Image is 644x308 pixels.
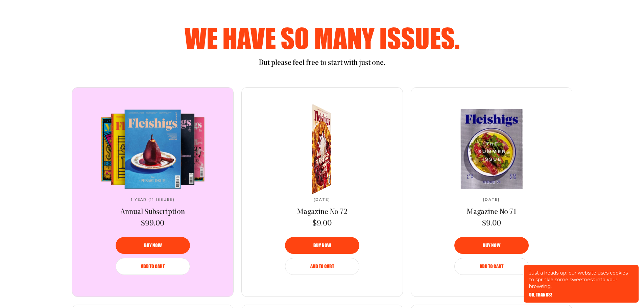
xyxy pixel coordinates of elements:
span: $99.00 [141,219,164,229]
p: Just a heads-up: our website uses cookies to sprinkle some sweetness into your browsing. [529,269,633,290]
span: [DATE] [483,198,500,202]
span: $9.00 [313,219,332,229]
button: Buy now [285,237,359,254]
button: Buy now [116,237,190,254]
a: Magazine No 71Magazine No 71 [435,109,548,189]
span: 1 Year (11 Issues) [131,198,175,202]
a: Magazine No 72Magazine No 72 [266,109,379,189]
span: Magazine No 71 [467,208,516,216]
span: Add to Cart [141,264,165,269]
span: Buy now [144,243,162,248]
h2: We have so many issues. [92,24,552,51]
img: Magazine No 72 [303,99,336,199]
a: Annual SubscriptionAnnual Subscription [96,109,209,189]
button: Add to Cart [116,258,190,275]
span: Buy now [483,243,500,248]
button: Buy now [454,237,529,254]
img: Annual Subscription [96,109,209,189]
button: Add to Cart [285,258,359,275]
img: Magazine No 71 [435,109,548,189]
p: But please feel free to start with just one. [92,58,552,68]
span: $9.00 [482,219,501,229]
button: Add to Cart [454,258,529,275]
span: Add to Cart [310,264,334,269]
a: Magazine No 71 [467,207,516,217]
a: Annual Subscription [120,207,185,217]
a: Magazine No 72 [297,207,348,217]
button: OK, THANKS! [529,292,552,297]
img: Magazine No 72 [302,99,336,199]
span: Annual Subscription [120,208,185,216]
span: Add to Cart [480,264,503,269]
span: [DATE] [314,198,330,202]
span: Magazine No 72 [297,208,348,216]
span: Buy now [313,243,331,248]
